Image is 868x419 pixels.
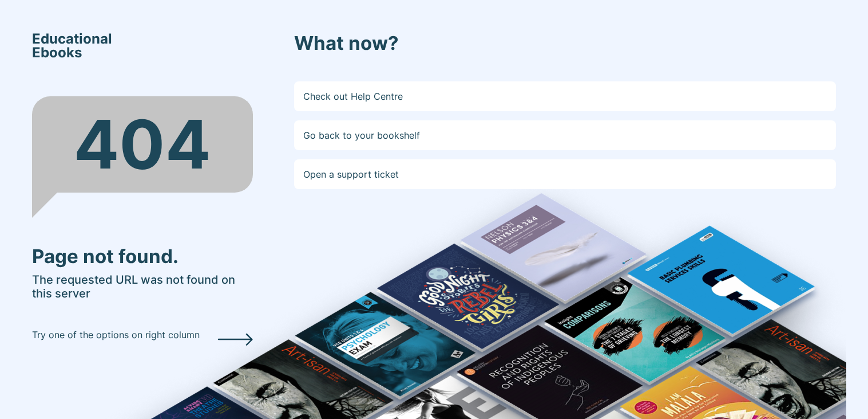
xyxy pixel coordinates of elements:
[32,32,112,60] span: Educational Ebooks
[294,159,837,189] a: Open a support ticket
[32,96,253,193] div: 404
[294,120,837,150] a: Go back to your bookshelf
[294,32,837,55] h3: What now?
[32,273,253,300] h5: The requested URL was not found on this server
[32,245,253,268] h3: Page not found.
[294,81,837,111] a: Check out Help Centre
[32,328,200,342] p: Try one of the options on right column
